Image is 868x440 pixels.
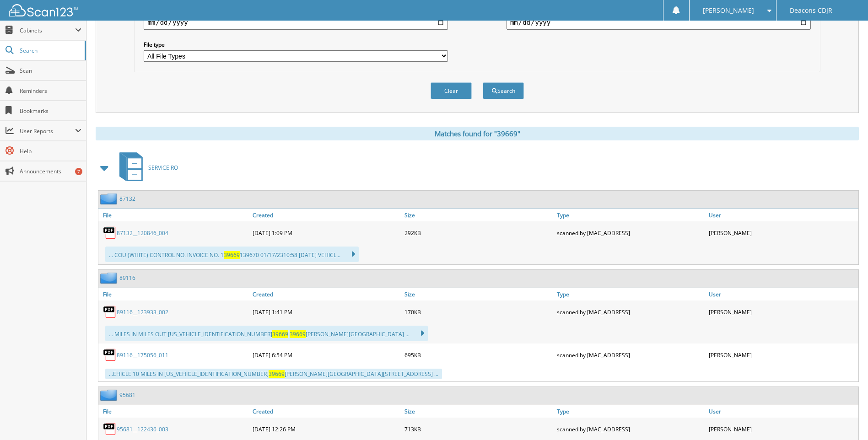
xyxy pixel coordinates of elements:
[250,420,402,438] div: [DATE] 12:26 PM
[402,405,554,418] a: Size
[555,224,706,242] div: scanned by [MAC_ADDRESS]
[119,195,135,203] a: 87132
[555,346,706,364] div: scanned by [MAC_ADDRESS]
[250,303,402,321] div: [DATE] 1:41 PM
[250,209,402,221] a: Created
[105,369,442,379] div: ...EHICLE 10 MILES IN [US_VEHICLE_IDENTIFICATION_NUMBER] [PERSON_NAME][GEOGRAPHIC_DATA][STREET_AD...
[706,288,858,300] a: User
[144,41,448,48] label: File type
[703,8,754,13] span: [PERSON_NAME]
[272,330,288,338] span: 39669
[20,87,81,95] span: Reminders
[250,346,402,364] div: [DATE] 6:54 PM
[431,82,472,99] button: Clear
[20,147,81,155] span: Help
[100,389,119,401] img: folder2.png
[75,168,82,175] div: 7
[555,420,706,438] div: scanned by [MAC_ADDRESS]
[119,274,135,282] a: 89116
[98,405,250,418] a: File
[555,405,706,418] a: Type
[20,47,80,54] span: Search
[250,405,402,418] a: Created
[103,226,117,240] img: PDF.png
[555,288,706,300] a: Type
[706,209,858,221] a: User
[483,82,524,99] button: Search
[114,150,178,186] a: SERVICE RO
[706,224,858,242] div: [PERSON_NAME]
[148,164,178,172] span: SERVICE RO
[117,425,168,433] a: 95681__122436_003
[20,27,75,34] span: Cabinets
[706,303,858,321] div: [PERSON_NAME]
[103,348,117,362] img: PDF.png
[269,370,285,378] span: 39669
[119,391,135,399] a: 95681
[20,127,75,135] span: User Reports
[507,15,811,30] input: end
[250,224,402,242] div: [DATE] 1:09 PM
[402,209,554,221] a: Size
[105,247,359,262] div: ... COU (WHITE) CONTROL NO. INVOICE NO. 1 139670 01/17/2310:58 [DATE] VEHICL...
[98,209,250,221] a: File
[402,288,554,300] a: Size
[9,4,78,16] img: scan123-logo-white.svg
[402,224,554,242] div: 292KB
[402,346,554,364] div: 695KB
[706,405,858,418] a: User
[20,167,81,175] span: Announcements
[100,193,119,204] img: folder2.png
[402,303,554,321] div: 170KB
[224,251,240,259] span: 39669
[290,330,306,338] span: 39669
[20,67,81,75] span: Scan
[105,326,428,341] div: ... MILES IN MILES OUT [US_VEHICLE_IDENTIFICATION_NUMBER] [PERSON_NAME][GEOGRAPHIC_DATA] ...
[96,127,859,140] div: Matches found for "39669"
[706,420,858,438] div: [PERSON_NAME]
[20,107,81,115] span: Bookmarks
[144,15,448,30] input: start
[555,303,706,321] div: scanned by [MAC_ADDRESS]
[790,8,832,13] span: Deacons CDJR
[117,308,168,316] a: 89116__123933_002
[117,229,168,237] a: 87132__120846_004
[706,346,858,364] div: [PERSON_NAME]
[402,420,554,438] div: 713KB
[822,396,868,440] iframe: Chat Widget
[555,209,706,221] a: Type
[103,305,117,319] img: PDF.png
[98,288,250,300] a: File
[103,422,117,436] img: PDF.png
[100,272,119,284] img: folder2.png
[117,351,168,359] a: 89116__175056_011
[250,288,402,300] a: Created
